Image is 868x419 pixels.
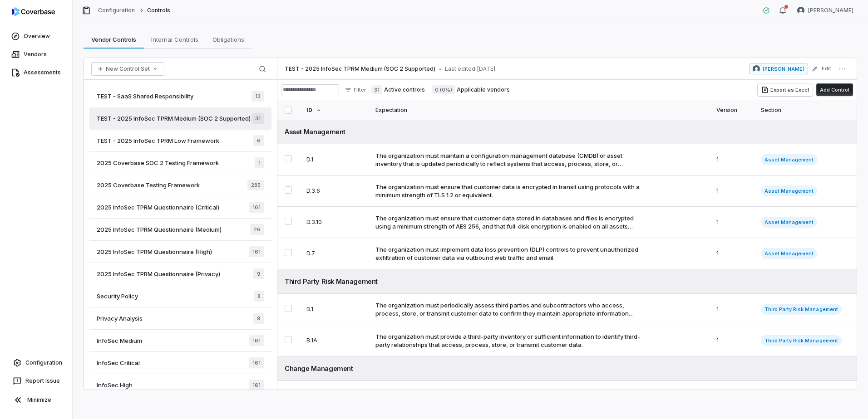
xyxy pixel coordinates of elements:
[250,224,264,235] span: 26
[91,62,164,76] button: New Control Set
[709,238,754,269] td: 1
[253,268,264,279] span: 9
[299,144,368,175] td: D.1
[97,359,140,367] span: InfoSec Critical
[375,388,641,404] div: The organization must have a defined process for managing changes to systems that access, process...
[758,83,813,96] button: Export as Excel
[253,313,264,324] span: 9
[341,84,370,95] button: Filter
[753,65,760,73] img: Curtis Nohl avatar
[761,217,817,228] span: Asset Management
[809,61,834,77] button: Edit
[252,113,264,124] span: 31
[89,330,271,352] a: InfoSec Medium161
[761,154,817,165] span: Asset Management
[808,7,853,14] span: [PERSON_NAME]
[97,159,219,167] span: 2025 Coverbase SOC 2 Testing Framework
[285,364,849,373] div: Change Management
[89,152,271,174] a: 2025 Coverbase SOC 2 Testing Framework1
[249,357,264,368] span: 161
[299,294,368,325] td: B.1
[97,292,138,300] span: Security Policy
[285,186,292,194] button: Select D.3.6 control
[709,144,754,175] td: 1
[97,114,251,122] span: TEST - 2025 InfoSec TPRM Medium (SOC 2 Supported)
[4,373,69,389] button: Report Issue
[285,336,292,343] button: Select B.1A control
[89,174,271,196] a: 2025 Coverbase Testing Framework285
[709,207,754,238] td: 1
[89,352,271,374] a: InfoSec Critical161
[371,85,382,94] span: 31
[432,85,510,94] label: Applicable vendors
[255,157,264,168] span: 1
[375,214,641,230] div: The organization must ensure that customer data stored in databases and files is encrypted using ...
[439,66,441,72] span: •
[89,241,271,263] a: 2025 InfoSec TPRM Questionnaire (High)161
[252,91,264,102] span: 13
[709,294,754,325] td: 1
[249,335,264,346] span: 161
[209,34,248,45] span: Obligations
[299,325,368,356] td: B.1A
[792,4,859,17] button: Curtis Nohl avatar[PERSON_NAME]
[709,325,754,356] td: 1
[285,249,292,256] button: Select D.7 control
[354,87,366,93] span: Filter
[97,381,133,389] span: InfoSec High
[299,207,368,238] td: D.3.10
[254,291,264,302] span: 8
[148,34,202,45] span: Internal Controls
[761,304,842,315] span: Third Party Risk Management
[761,185,817,196] span: Asset Management
[12,7,55,16] img: logo-D7KZi-bG.svg
[89,130,271,152] a: TEST - 2025 InfoSec TPRM Low Framework6
[97,181,200,189] span: 2025 Coverbase Testing Framework
[761,100,849,120] div: Section
[285,305,292,312] button: Select B.1 control
[2,28,70,44] a: Overview
[88,34,140,45] span: Vendor Controls
[4,391,69,409] button: Minimize
[306,100,361,120] div: ID
[97,314,143,322] span: Privacy Analysis
[98,7,135,14] a: Configuration
[249,202,264,213] span: 161
[285,218,292,225] button: Select D.3.10 control
[835,63,849,74] button: More actions
[371,85,425,94] label: Active controls
[285,155,292,162] button: Select D.1 control
[761,248,817,259] span: Asset Management
[89,107,271,130] a: TEST - 2025 InfoSec TPRM Medium (SOC 2 Supported)31
[285,65,435,73] span: TEST - 2025 InfoSec TPRM Medium (SOC 2 Supported)
[97,203,219,211] span: 2025 InfoSec TPRM Questionnaire (Critical)
[249,380,264,390] span: 161
[97,248,212,256] span: 2025 InfoSec TPRM Questionnaire (High)
[97,336,142,345] span: InfoSec Medium
[97,270,220,278] span: 2025 InfoSec TPRM Questionnaire (Privacy)
[89,307,271,330] a: Privacy Analysis9
[89,196,271,219] a: 2025 InfoSec TPRM Questionnaire (Critical)161
[299,381,368,412] td: G.2
[89,285,271,307] a: Security Policy8
[432,85,455,94] span: 0 (0%)
[147,7,170,14] span: Controls
[763,65,804,73] span: [PERSON_NAME]
[761,335,842,346] span: Third Party Risk Management
[97,136,219,145] span: TEST - 2025 InfoSec TPRM Low Framework
[709,175,754,207] td: 1
[375,332,641,349] div: The organization must provide a third-party inventory or sufficient information to identify third...
[247,180,264,190] span: 285
[375,245,641,262] div: The organization must implement data loss prevention (DLP) controls to prevent unauthorized exfil...
[89,374,271,396] a: InfoSec High161
[285,127,849,136] div: Asset Management
[375,301,641,317] div: The organization must periodically assess third parties and subcontractors who access, process, s...
[375,151,641,168] div: The organization must maintain a configuration management database (CMDB) or asset inventory that...
[253,135,264,146] span: 6
[299,238,368,269] td: D.7
[97,225,222,234] span: 2025 InfoSec TPRM Questionnaire (Medium)
[89,219,271,241] a: 2025 InfoSec TPRM Questionnaire (Medium)26
[299,175,368,207] td: D.3.6
[797,7,804,14] img: Curtis Nohl avatar
[89,263,271,285] a: 2025 InfoSec TPRM Questionnaire (Privacy)9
